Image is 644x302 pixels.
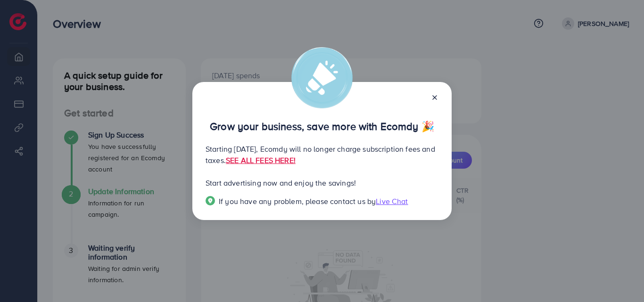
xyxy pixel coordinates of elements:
span: If you have any problem, please contact us by [219,196,376,206]
a: SEE ALL FEES HERE! [226,155,296,165]
p: Start advertising now and enjoy the savings! [206,177,438,188]
p: Starting [DATE], Ecomdy will no longer charge subscription fees and taxes. [206,143,438,166]
p: Grow your business, save more with Ecomdy 🎉 [206,121,438,132]
img: alert [291,47,353,108]
img: Popup guide [206,196,215,205]
span: Live Chat [376,196,408,206]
